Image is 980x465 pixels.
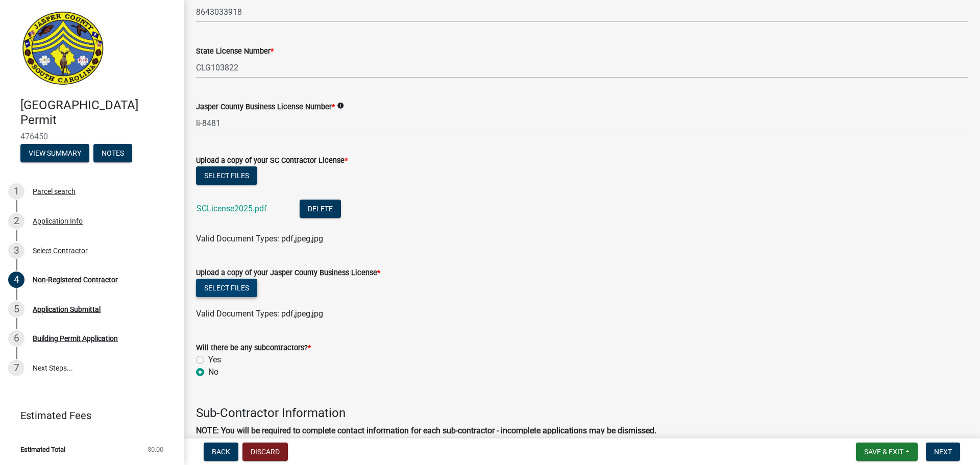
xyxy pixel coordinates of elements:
[934,448,952,456] span: Next
[242,443,288,461] button: Discard
[196,270,380,277] label: Upload a copy of your Jasper County Business License
[196,309,323,319] span: Valid Document Types: pdf,jpeg,jpg
[8,301,24,317] div: 5
[148,446,163,453] span: $0.00
[864,448,903,456] span: Save & Exit
[8,242,24,259] div: 3
[20,98,176,128] h4: [GEOGRAPHIC_DATA] Permit
[926,443,960,461] button: Next
[8,213,24,229] div: 2
[208,366,218,378] label: No
[197,204,267,213] a: SCLicense2025.pdf
[196,279,257,297] button: Select files
[20,446,65,453] span: Estimated Total
[196,234,323,243] span: Valid Document Types: pdf,jpeg,jpg
[33,247,88,254] div: Select Contractor
[196,426,656,435] strong: NOTE: You will be required to complete contact information for each sub-contractor - incomplete a...
[20,150,89,158] wm-modal-confirm: Summary
[8,272,24,288] div: 4
[33,188,76,195] div: Parcel search
[196,345,311,352] label: Will there be any subcontractors?
[196,104,335,111] label: Jasper County Business License Number
[93,144,132,162] button: Notes
[208,354,221,366] label: Yes
[8,330,24,347] div: 6
[196,48,274,55] label: State License Number
[20,144,89,162] button: View Summary
[8,360,24,376] div: 7
[33,276,118,283] div: Non-Registered Contractor
[33,306,101,313] div: Application Submittal
[212,448,230,456] span: Back
[196,166,257,185] button: Select files
[20,132,163,141] span: 476450
[196,406,968,421] h4: Sub-Contractor Information
[20,11,106,87] img: Jasper County, South Carolina
[196,157,348,164] label: Upload a copy of your SC Contractor License
[300,204,341,214] wm-modal-confirm: Delete Document
[8,183,24,200] div: 1
[856,443,918,461] button: Save & Exit
[337,102,344,109] i: info
[8,405,167,426] a: Estimated Fees
[93,150,132,158] wm-modal-confirm: Notes
[33,217,83,225] div: Application Info
[204,443,238,461] button: Back
[300,200,341,218] button: Delete
[33,335,118,342] div: Building Permit Application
